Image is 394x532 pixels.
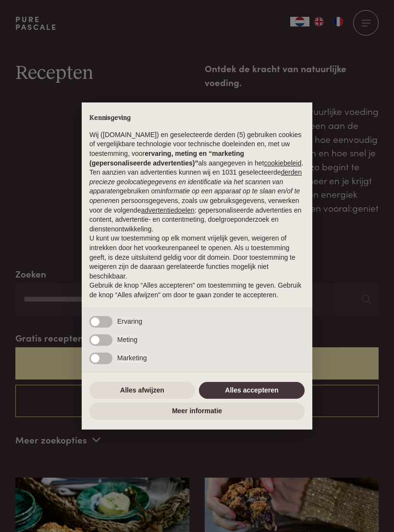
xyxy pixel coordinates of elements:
p: Ten aanzien van advertenties kunnen wij en 1031 geselecteerde gebruiken om en persoonsgegevens, z... [89,168,305,234]
p: Gebruik de knop “Alles accepteren” om toestemming te geven. Gebruik de knop “Alles afwijzen” om d... [89,281,305,300]
button: derden [281,168,302,177]
button: advertentiedoelen [141,206,194,215]
button: Meer informatie [89,403,305,420]
em: precieze geolocatiegegevens en identificatie via het scannen van apparaten [89,178,283,195]
button: Alles afwijzen [89,382,195,399]
em: informatie op een apparaat op te slaan en/of te openen [89,187,300,204]
a: cookiebeleid [264,159,301,167]
h2: Kennisgeving [89,114,305,123]
span: Ervaring [117,317,142,327]
p: Wij ([DOMAIN_NAME]) en geselecteerde derden (5) gebruiken cookies of vergelijkbare technologie vo... [89,130,305,168]
button: Alles accepteren [199,382,305,399]
span: Marketing [117,354,147,363]
p: U kunt uw toestemming op elk moment vrijelijk geven, weigeren of intrekken door het voorkeurenpan... [89,234,305,281]
span: Meting [117,335,137,345]
strong: ervaring, meting en “marketing (gepersonaliseerde advertenties)” [89,150,244,167]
